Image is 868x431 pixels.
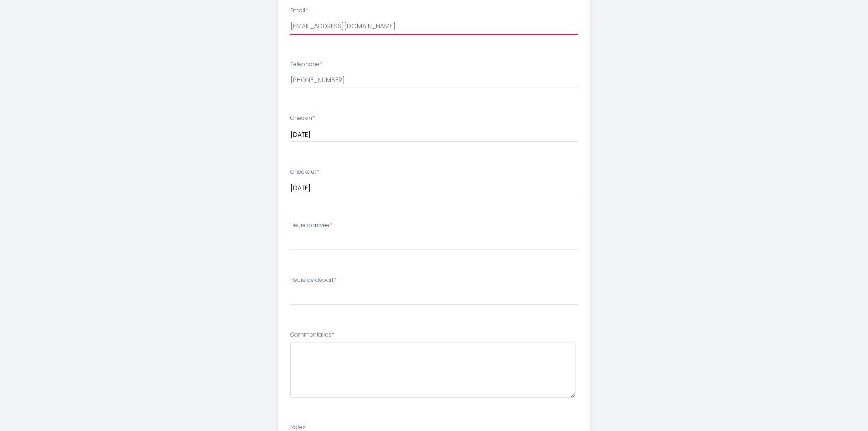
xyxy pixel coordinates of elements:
[290,331,334,339] label: Commentaires
[290,114,315,123] label: Checkin
[290,6,308,15] label: Email
[290,276,336,285] label: Heure de départ
[290,60,322,69] label: Téléphone
[290,168,319,177] label: Checkout
[290,221,332,230] label: Heure d'arrivée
